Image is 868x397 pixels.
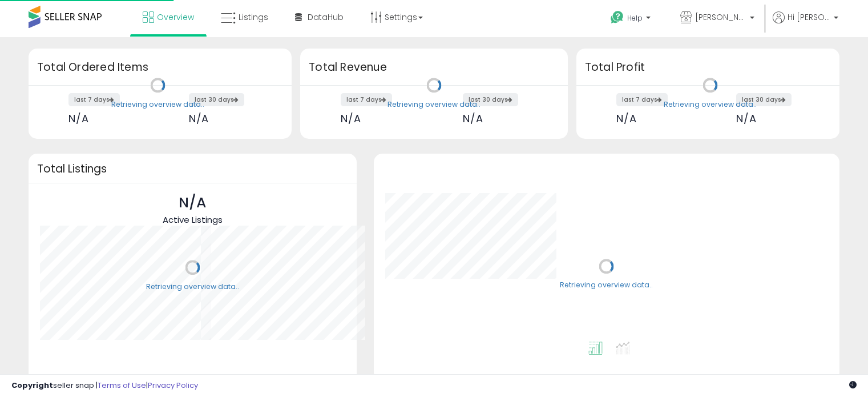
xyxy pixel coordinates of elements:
strong: Copyright [11,380,53,391]
div: Retrieving overview data.. [111,99,204,110]
div: Retrieving overview data.. [560,280,653,291]
span: Overview [157,11,194,23]
span: Listings [239,11,268,23]
span: Hi [PERSON_NAME] [788,11,830,23]
div: Retrieving overview data.. [387,99,481,110]
div: seller snap | | [11,380,198,391]
a: Help [601,2,662,37]
span: [PERSON_NAME] [695,11,746,23]
i: Get Help [610,10,624,25]
div: Retrieving overview data.. [664,99,757,110]
div: Retrieving overview data.. [146,282,239,292]
a: Hi [PERSON_NAME] [773,11,838,37]
span: DataHub [308,11,344,23]
span: Help [627,13,643,23]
